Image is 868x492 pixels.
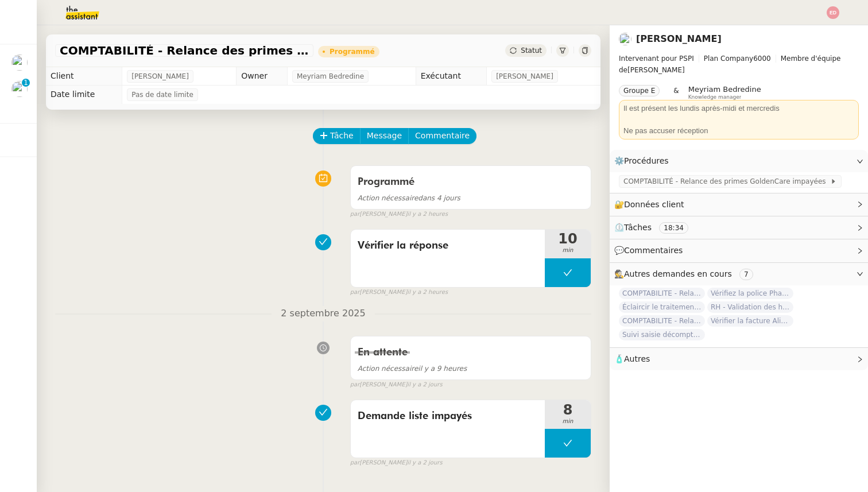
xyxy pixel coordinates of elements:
[624,246,683,255] span: Commentaires
[297,71,364,82] span: Meyriam Bedredine
[619,329,705,340] span: Suivi saisie décomptes non-confiés Ecohub - septembre 2025
[407,380,442,390] span: il y a 2 jours
[521,47,542,55] span: Statut
[624,269,732,278] span: Autres demandes en cours
[407,288,448,297] span: il y a 2 heures
[545,403,591,417] span: 8
[545,232,591,246] span: 10
[358,194,418,202] span: Action nécessaire
[407,210,448,219] span: il y a 2 heures
[619,315,705,327] span: COMPTABILITE - Relances factures impayées - août 2025
[610,348,868,370] div: 🧴Autres
[367,129,402,142] span: Message
[623,125,854,137] div: Ne pas accuser réception
[407,458,442,468] span: il y a 2 jours
[272,306,374,321] span: 2 septembre 2025
[60,45,309,56] span: COMPTABILITÉ - Relance des primes GoldenCare impayées- septembre 2025
[619,301,705,313] span: Éclaircir le traitement des bordereaux GoldenCare
[610,216,868,239] div: ⏲️Tâches 18:34
[704,55,753,63] span: Plan Company
[739,269,753,280] nz-tag: 7
[619,55,694,63] span: Intervenant pour PSPI
[350,288,448,297] small: [PERSON_NAME]
[623,103,854,114] div: Il est présent les lundis après-midi et mercredis
[624,354,650,363] span: Autres
[545,417,591,427] span: min
[358,194,460,202] span: dans 4 jours
[330,129,354,142] span: Tâche
[24,79,28,89] p: 1
[610,193,868,216] div: 🔐Données client
[610,150,868,172] div: ⚙️Procédures
[46,67,122,86] td: Client
[619,85,660,96] nz-tag: Groupe E
[360,128,409,144] button: Message
[350,380,360,390] span: par
[11,81,28,97] img: users%2Fa6PbEmLwvGXylUqKytRPpDpAx153%2Favatar%2Ffanny.png
[619,288,705,299] span: COMPTABILITE - Relances factures impayées - septembre 2025
[614,223,698,232] span: ⏲️
[330,48,375,55] div: Programmé
[614,246,688,255] span: 💬
[619,53,859,76] span: [PERSON_NAME]
[614,154,674,168] span: ⚙️
[131,89,193,100] span: Pas de date limite
[614,198,689,211] span: 🔐
[496,71,553,82] span: [PERSON_NAME]
[707,315,793,327] span: Vérifier la facture Alissa Dr
[358,365,467,373] span: il y a 9 heures
[688,85,761,100] app-user-label: Knowledge manager
[415,129,470,142] span: Commentaire
[659,222,688,234] nz-tag: 18:34
[624,200,684,209] span: Données client
[313,128,361,144] button: Tâche
[636,33,722,44] a: [PERSON_NAME]
[22,79,30,87] nz-badge-sup: 1
[350,458,360,468] span: par
[673,85,679,100] span: &
[619,33,631,45] img: users%2F0zQGGmvZECeMseaPawnreYAQQyS2%2Favatar%2Feddadf8a-b06f-4db9-91c4-adeed775bb0f
[623,176,830,187] span: COMPTABILITÉ - Relance des primes GoldenCare impayées
[237,67,288,86] td: Owner
[610,263,868,285] div: 🕵️Autres demandes en cours 7
[624,156,669,165] span: Procédures
[707,301,793,313] span: RH - Validation des heures employés PSPI - août 2025
[688,85,761,94] span: Meyriam Bedredine
[753,55,771,63] span: 6000
[350,288,360,297] span: par
[610,239,868,262] div: 💬Commentaires
[358,177,414,187] span: Programmé
[131,71,189,82] span: [PERSON_NAME]
[545,246,591,255] span: min
[827,6,839,19] img: svg
[614,269,758,278] span: 🕵️
[350,380,443,390] small: [PERSON_NAME]
[358,237,538,254] span: Vérifier la réponse
[614,354,650,363] span: 🧴
[416,67,487,86] td: Exécutant
[688,94,742,100] span: Knowledge manager
[624,223,652,232] span: Tâches
[358,408,538,425] span: Demande liste impayés
[350,210,360,219] span: par
[358,365,418,373] span: Action nécessaire
[408,128,476,144] button: Commentaire
[46,86,122,104] td: Date limite
[707,288,793,299] span: Vérifiez la police Pharaon Deema
[358,347,408,358] span: En attente
[350,458,443,468] small: [PERSON_NAME]
[350,210,448,219] small: [PERSON_NAME]
[11,55,28,71] img: users%2Fa6PbEmLwvGXylUqKytRPpDpAx153%2Favatar%2Ffanny.png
